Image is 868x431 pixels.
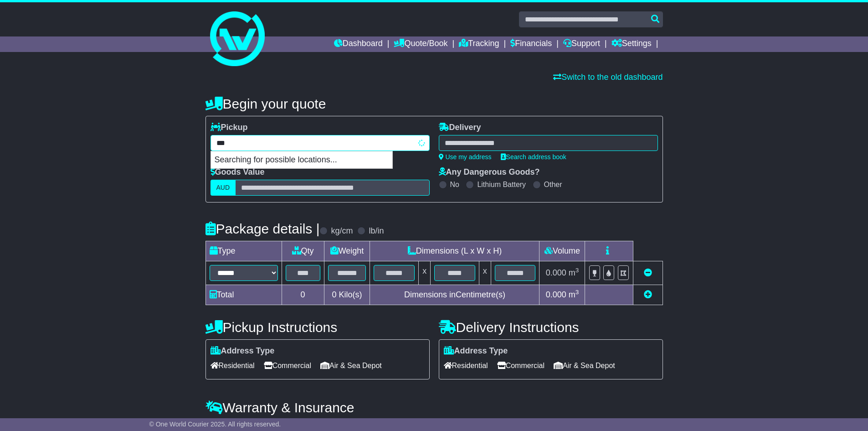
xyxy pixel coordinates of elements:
typeahead: Please provide city [211,135,430,151]
span: © One World Courier 2025. All rights reserved. [149,421,281,428]
a: Dashboard [334,36,383,52]
a: Quote/Book [394,36,447,52]
span: m [569,268,579,277]
a: Add new item [644,290,652,299]
label: AUD [211,180,236,196]
span: Residential [211,358,255,373]
span: Residential [444,358,488,373]
span: 0.000 [546,290,566,299]
a: Switch to the old dashboard [553,73,663,82]
a: Remove this item [644,268,652,277]
span: Air & Sea Depot [554,358,615,373]
label: Pickup [211,123,248,133]
label: Goods Value [211,167,265,177]
a: Financials [510,36,552,52]
a: Support [563,36,600,52]
td: Qty [282,241,324,261]
sup: 3 [575,289,579,296]
a: Settings [611,36,652,52]
h4: Warranty & Insurance [205,400,663,415]
a: Use my address [439,153,492,161]
h4: Package details | [205,221,320,236]
td: Type [205,241,282,261]
td: Weight [324,241,370,261]
td: x [419,261,431,285]
span: Commercial [264,358,311,373]
label: Any Dangerous Goods? [439,167,540,177]
h4: Begin your quote [205,96,663,111]
span: 0.000 [546,268,566,277]
label: lb/in [369,226,384,236]
p: Searching for possible locations... [211,151,392,169]
span: 0 [332,290,336,299]
h4: Pickup Instructions [205,320,430,335]
td: Total [205,285,282,305]
td: 0 [282,285,324,305]
label: No [450,180,459,189]
label: Address Type [211,346,275,356]
sup: 3 [575,267,579,274]
span: Air & Sea Depot [320,358,382,373]
td: Dimensions (L x W x H) [370,241,539,261]
td: Kilo(s) [324,285,370,305]
td: x [479,261,491,285]
span: m [569,290,579,299]
label: Lithium Battery [477,180,526,189]
h4: Delivery Instructions [439,320,663,335]
a: Search address book [501,153,566,161]
label: Delivery [439,123,481,133]
label: Address Type [444,346,508,356]
span: Commercial [497,358,544,373]
label: kg/cm [331,226,353,236]
label: Other [544,180,562,189]
td: Dimensions in Centimetre(s) [370,285,539,305]
td: Volume [539,241,585,261]
a: Tracking [459,36,499,52]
